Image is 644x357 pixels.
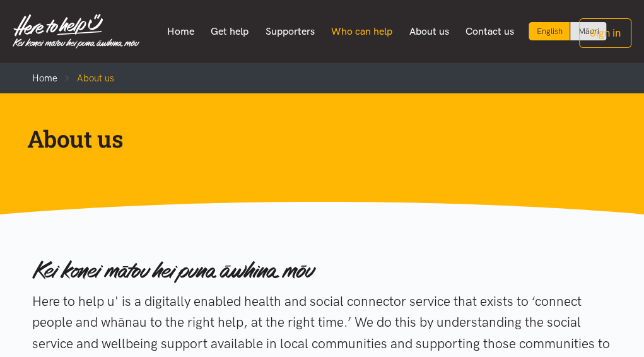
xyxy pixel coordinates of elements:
[158,18,202,45] a: Home
[32,73,57,84] a: Home
[323,18,401,45] a: Who can help
[579,18,631,48] button: Sign in
[457,18,523,45] a: Contact us
[257,18,323,45] a: Supporters
[529,22,570,40] div: Current language
[401,18,457,45] a: About us
[570,22,606,40] a: Switch to Te Reo Māori
[202,18,257,45] a: Get help
[529,22,607,40] div: Language toggle
[13,14,139,49] img: Home
[27,124,597,154] h1: About us
[57,71,114,86] li: About us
